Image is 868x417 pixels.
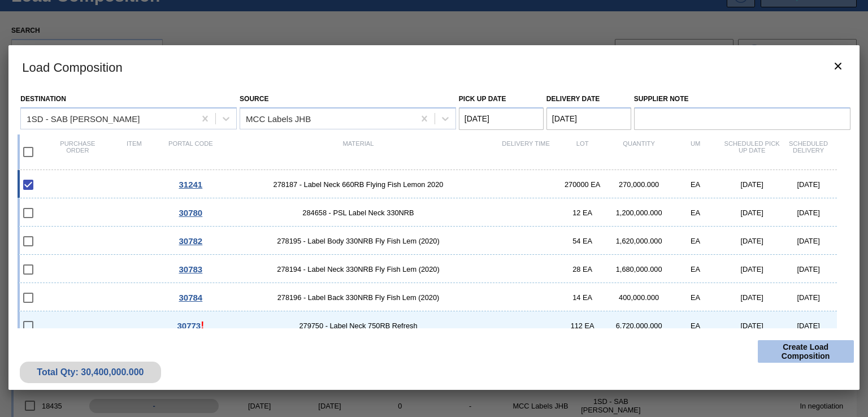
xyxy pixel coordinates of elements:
div: [DATE] [724,208,780,217]
div: Material [219,140,497,164]
div: 1SD - SAB [PERSON_NAME] [27,114,140,123]
div: 12 EA [554,208,611,217]
div: [DATE] [724,293,780,302]
span: 30782 [179,236,203,246]
span: 284658 - PSL Label Neck 330NRB [219,208,497,217]
div: [DATE] [724,237,780,245]
label: Supplier Note [634,91,850,107]
div: MCC Labels JHB [246,114,311,123]
div: 1,200,000.000 [611,208,667,217]
div: Item [106,140,162,164]
div: [DATE] [724,322,780,330]
div: [DATE] [724,265,780,273]
div: Go to Order [162,293,219,302]
div: Scheduled Pick up Date [724,140,780,164]
div: Portal code [162,140,219,164]
div: 6,720,000.000 [611,322,667,330]
div: 14 EA [554,293,611,302]
span: 30773 [177,321,201,331]
div: Lot [554,140,611,164]
span: 279750 - Label Neck 750RB Refresh [219,322,497,330]
div: Quantity [611,140,667,164]
div: Go to Order [162,180,219,189]
span: 278187 - Label Neck 660RB Flying Fish Lemon 2020 [219,180,497,189]
span: 31241 [179,180,203,189]
h3: Load Composition [8,45,859,88]
button: Create Load Composition [758,340,854,363]
div: 54 EA [554,237,611,245]
div: EA [667,180,724,189]
div: [DATE] [780,180,837,189]
div: EA [667,322,724,330]
div: This Order is part of another Load Composition, Go to Order [162,320,219,332]
div: Delivery Time [498,140,554,164]
div: Purchase order [49,140,106,164]
span: 30784 [179,293,203,302]
span: 30783 [179,264,203,274]
span: 278195 - Label Body 330NRB Fly Fish Lem (2020) [219,237,497,245]
input: mm/dd/yyyy [546,107,631,130]
label: Destination [20,95,66,103]
div: [DATE] [780,322,837,330]
span: 30780 [179,208,203,218]
div: 1,620,000.000 [611,237,667,245]
div: [DATE] [780,208,837,217]
div: [DATE] [780,265,837,273]
div: 1,680,000.000 [611,265,667,273]
div: Go to Order [162,208,219,218]
div: 270000 EA [554,180,611,189]
div: [DATE] [724,180,780,189]
div: 112 EA [554,322,611,330]
div: EA [667,208,724,217]
div: UM [667,140,724,164]
label: Pick up Date [459,95,506,103]
div: Scheduled Delivery [780,140,837,164]
div: [DATE] [780,293,837,302]
div: EA [667,265,724,273]
div: 400,000.000 [611,293,667,302]
span: 278196 - Label Back 330NRB Fly Fish Lem (2020) [219,293,497,302]
span: ! [201,320,204,331]
label: Delivery Date [546,95,600,103]
div: EA [667,237,724,245]
div: Go to Order [162,236,219,246]
div: Go to Order [162,264,219,274]
span: 278194 - Label Neck 330NRB Fly Fish Lem (2020) [219,265,497,273]
input: mm/dd/yyyy [459,107,544,130]
div: 28 EA [554,265,611,273]
label: Source [240,95,268,103]
div: [DATE] [780,237,837,245]
div: Total Qty: 30,400,000.000 [28,367,152,377]
div: EA [667,293,724,302]
div: 270,000.000 [611,180,667,189]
